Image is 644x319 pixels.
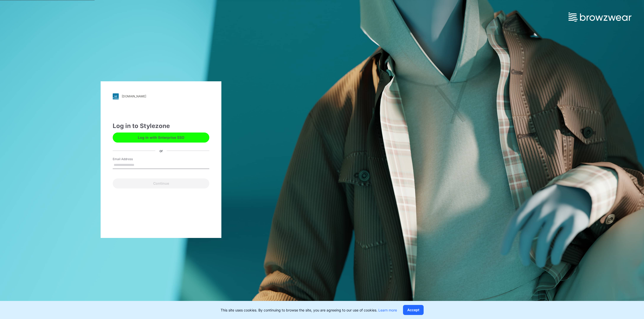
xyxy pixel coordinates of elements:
[113,93,209,99] a: [DOMAIN_NAME]
[122,94,146,98] div: [DOMAIN_NAME]
[403,305,424,315] button: Accept
[113,157,148,161] label: Email Address
[113,93,119,99] img: svg+xml;base64,PHN2ZyB3aWR0aD0iMjgiIGhlaWdodD0iMjgiIHZpZXdCb3g9IjAgMCAyOCAyOCIgZmlsbD0ibm9uZSIgeG...
[113,121,209,131] div: Log in to Stylezone
[221,307,397,313] p: This site uses cookies. By continuing to browse the site, you are agreeing to our use of cookies.
[569,13,631,22] img: browzwear-logo.73288ffb.svg
[378,308,397,312] a: Learn more
[113,133,209,143] button: Log in with Enterprise SSO
[155,148,167,153] div: or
